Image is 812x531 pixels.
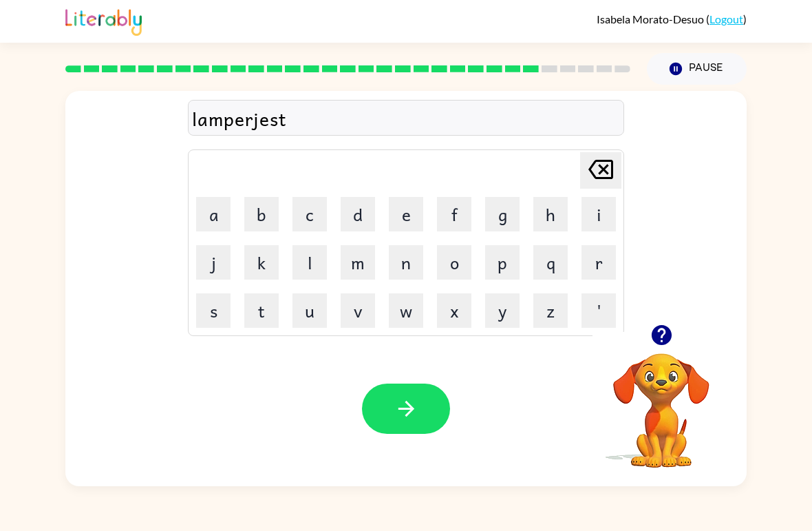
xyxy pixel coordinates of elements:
button: t [244,293,279,328]
button: y [485,293,520,328]
button: d [341,197,375,231]
button: u [292,293,327,328]
button: o [437,245,471,280]
button: j [196,245,231,280]
button: Pause [647,53,747,85]
button: m [341,245,375,280]
button: p [485,245,520,280]
button: z [533,293,568,328]
video: Your browser must support playing .mp4 files to use Literably. Please try using another browser. [592,332,730,470]
button: w [389,293,423,328]
button: e [389,197,423,231]
button: c [292,197,327,231]
button: i [581,197,616,231]
button: l [292,245,327,280]
button: n [389,245,423,280]
button: q [533,245,568,280]
button: g [485,197,520,231]
button: v [341,293,375,328]
button: r [581,245,616,280]
span: Isabela Morato-Desuo [597,12,706,25]
button: h [533,197,568,231]
button: ' [581,293,616,328]
div: ( ) [597,12,747,25]
button: f [437,197,471,231]
button: b [244,197,279,231]
button: k [244,245,279,280]
img: Literably [65,6,142,36]
button: x [437,293,471,328]
button: a [196,197,231,231]
a: Logout [709,12,743,25]
div: lamperjest [192,104,620,133]
button: s [196,293,231,328]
